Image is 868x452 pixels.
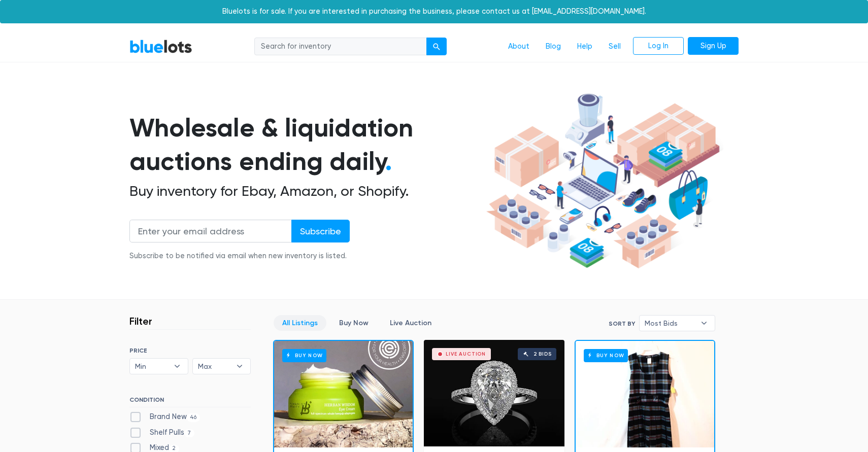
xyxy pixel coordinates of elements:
[538,37,569,56] a: Blog
[424,340,564,446] a: Live Auction 2 bids
[584,349,628,362] h6: Buy Now
[569,37,600,56] a: Help
[129,220,292,242] input: Enter your email address
[135,359,169,374] span: Min
[198,359,231,374] span: Max
[129,183,483,200] h2: Buy inventory for Ebay, Amazon, or Shopify.
[600,37,629,56] a: Sell
[693,316,715,331] b: ▾
[129,111,483,179] h1: Wholesale & liquidation auctions ending daily
[129,411,200,423] label: Brand New
[282,349,326,362] h6: Buy Now
[129,347,251,354] h6: PRICE
[500,37,538,56] a: About
[129,251,350,262] div: Subscribe to be notified via email when new inventory is listed.
[129,315,152,327] h3: Filter
[645,316,695,331] span: Most Bids
[385,146,392,177] span: .
[254,38,427,56] input: Search for inventory
[229,359,250,374] b: ▾
[688,37,739,55] a: Sign Up
[446,352,486,357] div: Live Auction
[129,39,192,54] a: BlueLots
[576,341,714,447] a: Buy Now
[381,315,440,331] a: Live Auction
[129,427,194,438] label: Shelf Pulls
[609,319,635,328] label: Sort By
[483,89,723,273] img: hero-ee84e7d0318cb26816c560f6b4441b76977f77a177738b4e94f68c95b2b83dbb.png
[633,37,684,55] a: Log In
[274,341,413,447] a: Buy Now
[330,315,377,331] a: Buy Now
[291,220,350,242] input: Subscribe
[533,352,552,357] div: 2 bids
[129,396,251,407] h6: CONDITION
[166,359,188,374] b: ▾
[274,315,326,331] a: All Listings
[187,413,200,422] span: 46
[184,429,194,437] span: 7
